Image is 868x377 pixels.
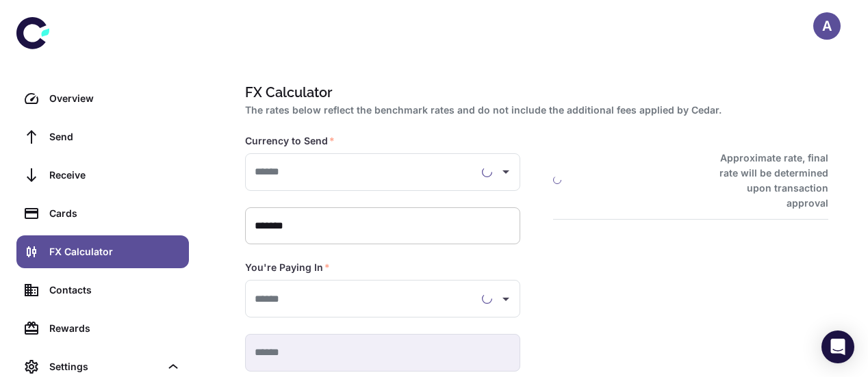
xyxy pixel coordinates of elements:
div: Open Intercom Messenger [821,330,854,363]
div: FX Calculator [49,244,181,259]
a: Overview [16,82,189,115]
label: Currency to Send [245,134,335,148]
a: Rewards [16,312,189,345]
button: Open [496,162,515,181]
button: A [813,12,841,40]
div: Rewards [49,321,181,336]
div: Receive [49,168,181,183]
div: Cards [49,206,181,221]
a: Contacts [16,274,189,307]
div: Contacts [49,283,181,298]
label: You're Paying In [245,261,330,274]
div: Send [49,129,181,144]
div: Settings [49,359,160,374]
a: Send [16,120,189,153]
a: FX Calculator [16,235,189,268]
div: Overview [49,91,181,106]
button: Open [496,289,515,309]
a: Receive [16,159,189,192]
a: Cards [16,197,189,230]
h6: Approximate rate, final rate will be determined upon transaction approval [704,151,828,211]
h1: FX Calculator [245,82,823,103]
